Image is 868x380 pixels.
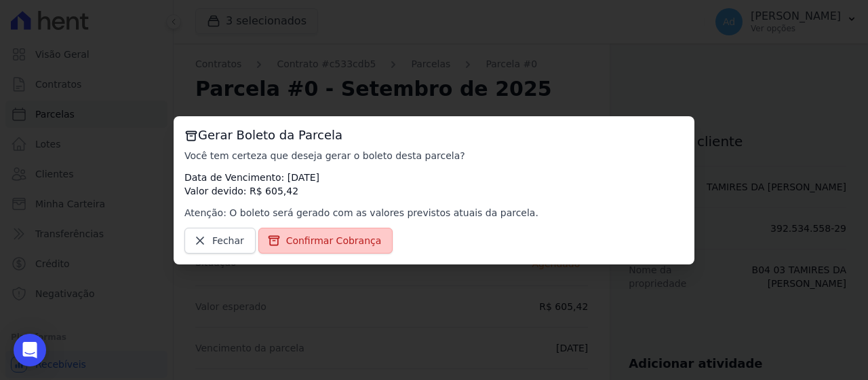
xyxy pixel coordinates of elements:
[14,334,46,366] div: Open Intercom Messenger
[184,206,684,220] p: Atenção: O boleto será gerado com as valores previstos atuais da parcela.
[286,234,382,247] span: Confirmar Cobrança
[184,228,256,254] a: Fechar
[184,149,684,162] p: Você tem certeza que deseja gerar o boleto desta parcela?
[184,171,684,198] p: Data de Vencimento: [DATE] Valor devido: R$ 605,42
[212,234,244,247] span: Fechar
[184,127,684,143] h3: Gerar Boleto da Parcela
[258,228,393,254] a: Confirmar Cobrança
